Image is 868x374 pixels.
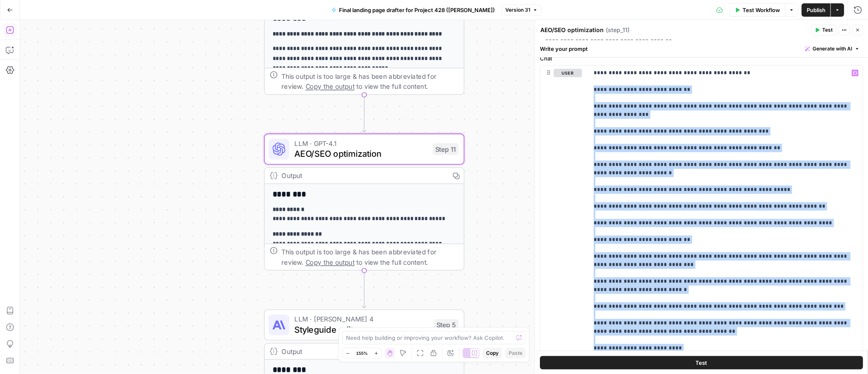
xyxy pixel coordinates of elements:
[362,270,366,308] g: Edge from step_11 to step_5
[823,26,833,34] span: Test
[802,43,863,54] button: Generate with AI
[807,6,825,14] span: Publish
[802,3,830,17] button: Publish
[486,349,499,357] span: Copy
[326,3,500,17] button: Final landing page drafter for Project 428 ([PERSON_NAME])
[483,348,502,359] button: Copy
[743,6,780,14] span: Test Workflow
[502,5,542,15] button: Version 31
[813,45,853,53] span: Generate with AI
[505,6,530,14] span: Version 31
[730,3,785,17] button: Test Workflow
[306,259,355,266] span: Copy the output
[505,348,526,359] button: Paste
[541,26,604,34] textarea: AEO/SEO optimization
[811,25,837,35] button: Test
[540,54,863,63] label: Chat
[294,323,429,336] span: Styleguide edit
[540,356,863,369] button: Test
[433,143,459,155] div: Step 11
[606,26,630,34] span: ( step_11 )
[294,147,427,160] span: AEO/SEO optimization
[509,349,522,357] span: Paste
[554,69,582,77] button: user
[281,71,459,92] div: This output is too large & has been abbreviated for review. to view the full content.
[362,94,366,132] g: Edge from step_3 to step_11
[281,171,444,181] div: Output
[281,346,444,356] div: Output
[306,83,355,90] span: Copy the output
[356,350,368,356] span: 155%
[696,359,707,367] span: Test
[434,319,459,331] div: Step 5
[281,247,459,268] div: This output is too large & has been abbreviated for review. to view the full content.
[294,138,427,148] span: LLM · GPT-4.1
[339,6,495,14] span: Final landing page drafter for Project 428 ([PERSON_NAME])
[294,314,429,324] span: LLM · [PERSON_NAME] 4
